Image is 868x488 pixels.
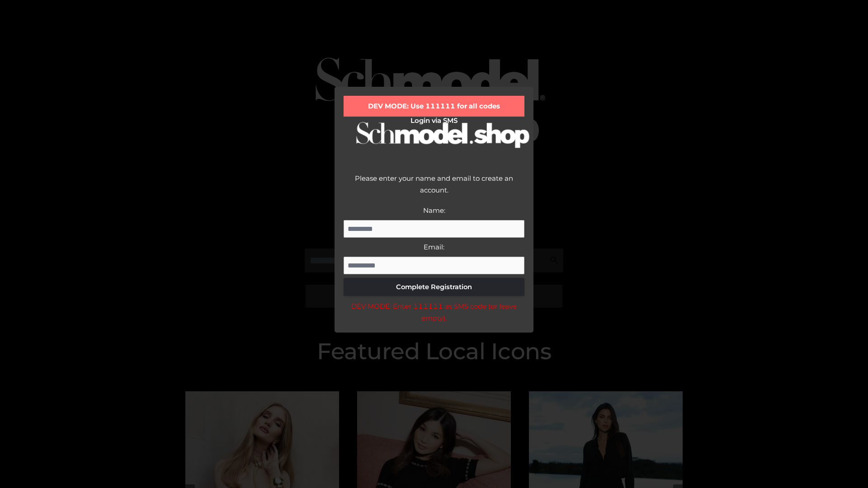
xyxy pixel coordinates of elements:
label: Name: [423,206,445,215]
label: Email: [424,243,444,251]
div: DEV MODE: Use 111111 for all codes [344,96,524,117]
div: DEV MODE: Enter 111111 as SMS code (or leave empty). [344,300,524,324]
button: Complete Registration [344,278,524,296]
h2: Login via SMS [344,117,524,125]
div: Please enter your name and email to create an account. [344,173,524,205]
